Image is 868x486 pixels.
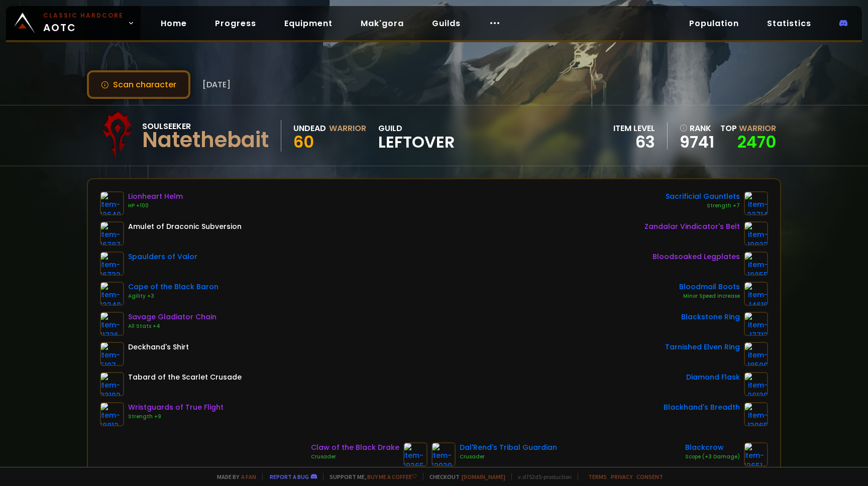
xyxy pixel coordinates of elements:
img: item-13965 [744,402,768,426]
small: Classic Hardcore [43,11,124,20]
a: Mak'gora [353,13,412,34]
div: Tarnished Elven Ring [665,342,740,352]
a: a fan [241,473,256,480]
div: guild [378,122,455,150]
span: Checkout [423,473,505,480]
a: Classic HardcoreAOTC [6,6,141,40]
div: Tabard of the Scarlet Crusade [128,372,242,383]
img: item-19365 [403,442,427,466]
a: [DOMAIN_NAME] [462,473,505,480]
div: Crusader [460,453,557,461]
img: item-11726 [100,312,124,336]
div: item level [613,122,655,135]
img: item-20130 [744,372,768,396]
div: Diamond Flask [686,372,740,383]
a: Consent [636,473,663,480]
img: item-23192 [100,372,124,396]
span: LEFTOVER [378,135,455,150]
img: item-16733 [100,252,124,276]
div: Crusader [311,453,399,461]
div: Lionheart Helm [128,191,183,202]
img: item-18500 [744,342,768,366]
img: item-5107 [100,342,124,366]
a: Home [153,13,195,34]
div: 63 [613,135,655,150]
div: rank [680,122,714,135]
a: 9741 [680,135,714,150]
img: item-19855 [744,252,768,276]
div: Bloodsoaked Legplates [653,252,740,262]
div: Sacrificial Gauntlets [666,191,740,202]
img: item-19823 [744,221,768,246]
div: Amulet of Draconic Subversion [128,221,242,232]
div: Blackcrow [685,442,740,453]
a: Guilds [424,13,469,34]
a: Population [681,13,747,34]
img: item-12939 [431,442,456,466]
div: Minor Speed Increase [679,292,740,300]
a: Report a bug [270,473,309,480]
a: Terms [588,473,607,480]
div: Deckhand's Shirt [128,342,189,352]
span: 60 [293,131,314,153]
a: 2470 [737,131,776,153]
div: Bloodmail Boots [679,282,740,292]
div: Natethebait [142,133,269,148]
div: Dal'Rend's Tribal Guardian [460,442,557,453]
img: item-14616 [744,282,768,306]
span: AOTC [43,11,124,35]
span: v. d752d5 - production [511,473,572,480]
div: Zandalar Vindicator's Belt [644,221,740,232]
div: Warrior [329,122,366,135]
img: item-12640 [100,191,124,215]
div: Scope (+3 Damage) [685,453,740,461]
img: item-18812 [100,402,124,426]
div: Savage Gladiator Chain [128,312,216,322]
div: Soulseeker [142,120,269,133]
div: Spaulders of Valor [128,252,197,262]
div: Strength +9 [128,413,224,421]
div: Blackstone Ring [681,312,740,322]
div: Cape of the Black Baron [128,282,219,292]
img: item-22714 [744,191,768,215]
span: Made by [211,473,256,480]
span: Support me, [323,473,417,480]
div: HP +100 [128,202,183,210]
span: [DATE] [202,78,231,91]
button: Scan character [87,70,190,99]
div: Undead [293,122,326,135]
div: Claw of the Black Drake [311,442,399,453]
div: Strength +7 [666,202,740,210]
div: Agility +3 [128,292,219,300]
a: Equipment [276,13,341,34]
img: item-17713 [744,312,768,336]
a: Statistics [759,13,819,34]
img: item-12651 [744,442,768,466]
div: Blackhand's Breadth [664,402,740,413]
div: All Stats +4 [128,322,216,330]
img: item-13340 [100,282,124,306]
a: Privacy [611,473,632,480]
span: Warrior [739,123,776,134]
div: Top [720,122,776,135]
a: Progress [207,13,264,34]
a: Buy me a coffee [367,473,417,480]
img: item-16787 [100,221,124,246]
div: Wristguards of True Flight [128,402,224,413]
